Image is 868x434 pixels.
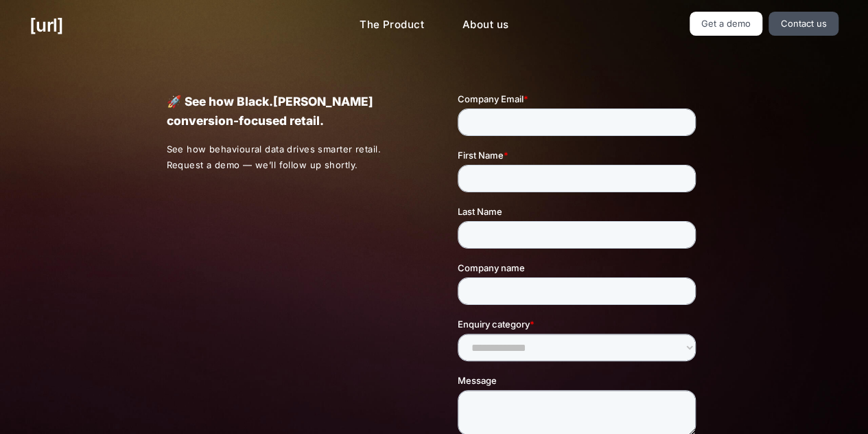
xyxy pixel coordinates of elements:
a: The Product [349,12,435,38]
p: 🚀 See how Black.[PERSON_NAME] conversion-focused retail. [166,92,410,130]
a: About us [451,12,519,38]
p: See how behavioural data drives smarter retail. Request a demo — we’ll follow up shortly. [166,141,410,173]
a: [URL] [30,12,63,38]
a: Contact us [769,12,838,36]
a: Get a demo [690,12,763,36]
